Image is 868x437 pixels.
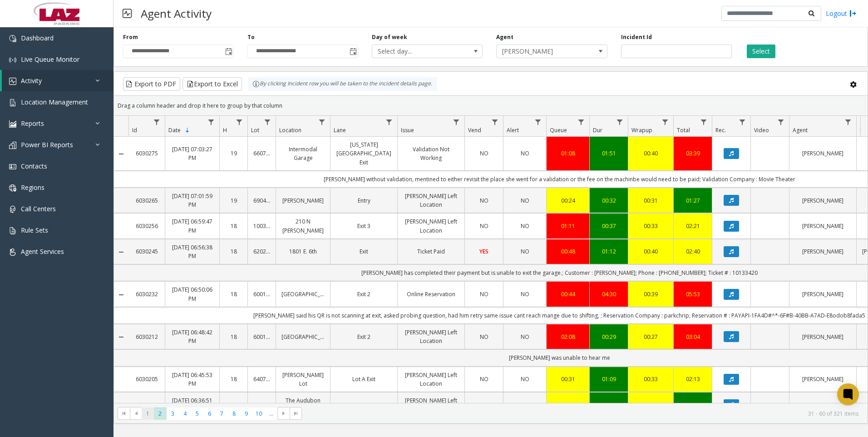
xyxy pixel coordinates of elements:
span: NO [480,401,488,409]
a: 01:11 [552,222,584,230]
a: 01:12 [595,247,622,256]
a: [PERSON_NAME] [795,401,851,409]
a: 18 [225,247,242,256]
a: Alert Filter Menu [532,116,544,128]
a: NO [509,401,541,409]
button: Select [747,45,775,58]
a: Logout [826,9,857,18]
div: 01:51 [595,149,622,158]
kendo-pager-info: 31 - 60 of 321 items [307,410,858,417]
a: H Filter Menu [233,116,246,128]
img: pageIcon [123,2,132,25]
a: 600154 [253,290,270,298]
span: Toggle popup [223,45,233,58]
a: 640777 [253,375,270,383]
a: 600154 [253,333,270,341]
span: Agent [793,126,808,134]
img: 'icon' [9,248,16,256]
span: Select day... [372,45,460,58]
div: Drag a column header and drop it here to group by that column [114,98,868,114]
img: infoIcon.svg [252,80,260,88]
span: Go to the last page [292,410,300,417]
a: 03:39 [679,149,706,158]
div: 01:27 [679,196,706,205]
span: Live Queue Monitor [21,55,79,64]
a: Issue Filter Menu [450,116,463,128]
a: 690414 [253,196,270,205]
a: Lot Filter Menu [261,116,274,128]
a: 00:40 [634,247,668,256]
span: Go to the previous page [133,410,140,417]
span: Go to the first page [118,407,130,420]
a: NO [470,333,498,341]
a: 620210 [253,247,270,256]
div: 00:32 [595,196,622,205]
span: NO [480,197,488,204]
a: 1801 E. 6th [281,247,325,256]
a: 660772 [253,149,270,158]
a: NO [509,247,541,256]
a: 00:31 [552,375,584,383]
a: [PERSON_NAME] Lot [281,371,325,388]
a: NO [509,149,541,158]
span: Issue [401,126,414,134]
a: 02:08 [552,333,584,341]
span: Toggle popup [348,45,358,58]
a: Video Filter Menu [775,116,787,128]
span: Reports [21,119,44,128]
img: 'icon' [9,78,16,85]
img: 'icon' [9,99,16,106]
a: The Audubon [GEOGRAPHIC_DATA] [281,396,325,413]
img: 'icon' [9,56,16,64]
a: 100324 [253,222,270,230]
span: H [223,126,227,134]
span: Go to the next page [277,407,290,420]
a: [PERSON_NAME] Exit [336,401,392,409]
span: Rec. [715,126,726,134]
a: YES [470,247,498,256]
a: 6030167 [134,401,159,409]
a: 6030232 [134,290,159,298]
a: Exit 2 [336,333,392,341]
div: Data table [114,116,868,403]
span: Page 6 [203,407,216,420]
img: 'icon' [9,120,16,128]
a: 6030205 [134,375,159,383]
label: To [247,33,255,41]
span: Go to the next page [280,410,287,417]
a: 02:13 [679,375,706,383]
a: Exit [336,247,392,256]
span: Sortable [184,127,191,134]
span: Vend [468,126,481,134]
a: 00:23 [552,401,584,409]
label: Day of week [372,33,407,41]
a: [PERSON_NAME] Left Location [403,371,459,388]
a: Id Filter Menu [151,116,163,128]
a: [PERSON_NAME] Left Location [403,192,459,209]
a: NO [509,196,541,205]
a: Total Filter Menu [698,116,710,128]
a: 19 [225,149,242,158]
div: 00:37 [595,222,622,230]
a: 00:24 [552,196,584,205]
label: From [123,33,138,41]
a: NO [470,290,498,298]
a: 00:40 [634,149,668,158]
span: YES [479,248,488,255]
a: 01:08 [552,149,584,158]
span: Wrapup [631,126,652,134]
div: 02:21 [679,222,706,230]
span: Activity [21,76,42,85]
div: 05:53 [679,290,706,298]
a: 01:13 [679,401,706,409]
a: 00:33 [634,222,668,230]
